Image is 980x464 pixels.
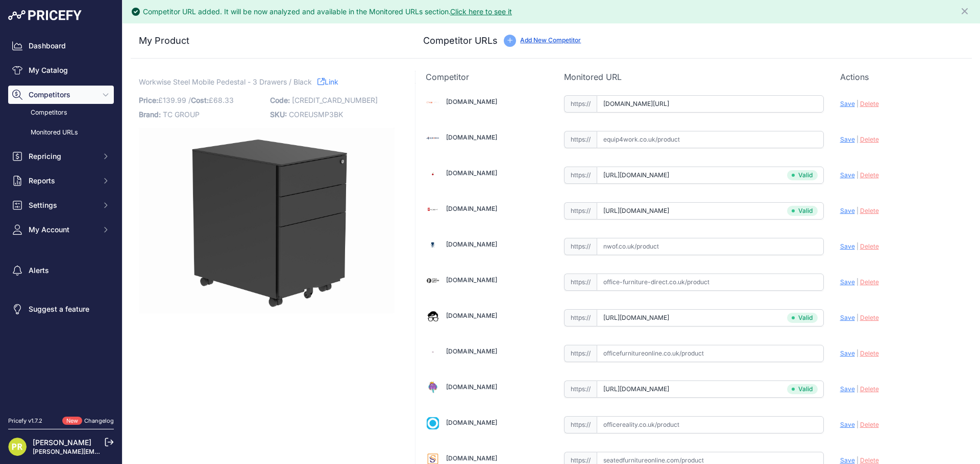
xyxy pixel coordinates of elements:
[29,200,95,210] span: Settings
[860,100,879,107] span: Delete
[446,276,497,284] a: [DOMAIN_NAME]
[860,278,879,286] span: Delete
[29,176,95,186] span: Reports
[520,36,581,44] a: Add New Competitor
[597,309,824,326] input: officeboffins.co.uk/product
[597,131,824,148] input: equip4work.co.uk/product
[856,207,859,214] span: |
[856,349,859,357] span: |
[856,421,859,428] span: |
[860,421,879,428] span: Delete
[8,196,114,214] button: Settings
[292,96,378,104] span: [CREDIT_CARD_NUMBER]
[270,96,290,104] span: Code:
[960,4,972,16] button: Close
[860,207,879,214] span: Delete
[446,169,497,177] a: [DOMAIN_NAME]
[840,314,855,321] span: Save
[840,100,855,107] span: Save
[423,34,498,48] h3: Competitor URLs
[856,242,859,250] span: |
[860,314,879,321] span: Delete
[564,274,597,291] span: https://
[860,456,879,464] span: Delete
[139,110,161,119] span: Brand:
[860,385,879,393] span: Delete
[564,71,824,83] p: Monitored URL
[8,86,114,104] button: Competitors
[450,7,512,16] a: Click here to see it
[84,417,114,424] a: Changelog
[8,37,114,55] a: Dashboard
[840,207,855,214] span: Save
[29,90,95,100] span: Competitors
[860,349,879,357] span: Delete
[564,238,597,255] span: https://
[446,205,497,212] a: [DOMAIN_NAME]
[856,278,859,286] span: |
[213,96,234,104] span: 68.33
[8,300,114,318] a: Suggest a feature
[8,10,82,20] img: Pricefy Logo
[856,100,859,107] span: |
[597,380,824,398] input: officemonster.co.uk/product
[856,314,859,321] span: |
[446,133,497,141] a: [DOMAIN_NAME]
[8,61,114,79] a: My Catalog
[840,421,855,428] span: Save
[564,380,597,398] span: https://
[840,71,962,83] p: Actions
[289,110,343,119] span: COREUSMP3BK
[317,75,338,88] a: Link
[8,221,114,239] button: My Account
[62,417,82,425] span: New
[426,71,547,83] p: Competitor
[163,96,186,104] span: 139.99
[856,135,859,143] span: |
[564,202,597,220] span: https://
[8,147,114,166] button: Repricing
[270,110,287,119] span: SKU:
[597,416,824,433] input: officereality.co.uk/product
[139,75,312,88] span: Workwise Steel Mobile Pedestal - 3 Drawers / Black
[33,448,240,455] a: [PERSON_NAME][EMAIL_ADDRESS][PERSON_NAME][DOMAIN_NAME]
[840,135,855,143] span: Save
[597,95,824,113] input: chairoffice.co.uk/product
[840,242,855,250] span: Save
[564,309,597,326] span: https://
[840,385,855,393] span: Save
[188,96,234,104] span: / £
[8,104,114,122] a: Competitors
[8,417,42,425] div: Pricefy v1.7.2
[143,7,512,17] div: Competitor URL added. It will be now analyzed and available in the Monitored URLs section.
[446,454,497,462] a: [DOMAIN_NAME]
[191,96,209,104] span: Cost:
[8,124,114,142] a: Monitored URLs
[597,167,824,184] input: euroffice.co.uk/product
[597,202,824,220] input: furniture-work.co.uk/product
[840,349,855,357] span: Save
[564,131,597,148] span: https://
[856,385,859,393] span: |
[446,419,497,426] a: [DOMAIN_NAME]
[597,274,824,291] input: office-furniture-direct.co.uk/product
[139,93,264,107] p: £
[446,312,497,319] a: [DOMAIN_NAME]
[597,345,824,362] input: officefurnitureonline.co.uk/product
[8,261,114,280] a: Alerts
[33,438,91,447] a: [PERSON_NAME]
[139,34,395,48] h3: My Product
[840,278,855,286] span: Save
[446,98,497,105] a: [DOMAIN_NAME]
[29,225,95,235] span: My Account
[163,110,200,119] span: TC GROUP
[860,171,879,179] span: Delete
[856,456,859,464] span: |
[446,383,497,391] a: [DOMAIN_NAME]
[29,151,95,161] span: Repricing
[8,37,114,404] nav: Sidebar
[564,95,597,113] span: https://
[564,167,597,184] span: https://
[8,172,114,190] button: Reports
[860,242,879,250] span: Delete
